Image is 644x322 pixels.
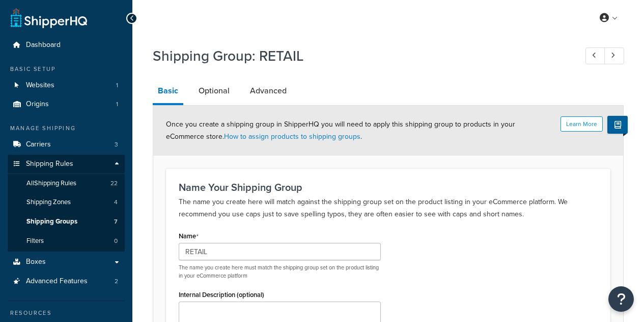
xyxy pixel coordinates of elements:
span: Shipping Groups [26,217,77,226]
span: Shipping Rules [26,160,73,168]
a: Boxes [8,253,125,271]
span: 4 [114,198,118,207]
div: Manage Shipping [8,124,125,133]
a: Origins1 [8,95,125,114]
li: Origins [8,95,125,114]
span: Shipping Zones [26,198,71,207]
a: Shipping Rules [8,155,125,174]
span: Origins [26,100,49,109]
p: The name you create here will match against the shipping group set on the product listing in your... [179,196,598,220]
a: How to assign products to shipping groups [224,131,360,142]
a: Shipping Groups7 [8,212,125,231]
h3: Name Your Shipping Group [179,182,598,193]
a: Websites1 [8,76,125,95]
a: Next Record [604,47,624,64]
span: Dashboard [26,41,61,49]
a: Previous Record [585,47,605,64]
a: Shipping Zones4 [8,193,125,212]
div: Resources [8,309,125,317]
span: 0 [114,237,118,245]
li: Advanced Features [8,272,125,291]
span: 3 [115,140,118,149]
button: Show Help Docs [607,116,628,134]
span: Carriers [26,140,51,149]
button: Open Resource Center [608,286,634,312]
a: Basic [153,79,183,105]
label: Internal Description (optional) [179,291,264,299]
li: Carriers [8,135,125,154]
label: Name [179,232,199,240]
span: Once you create a shipping group in ShipperHQ you will need to apply this shipping group to produ... [166,119,515,142]
span: 7 [114,217,118,226]
li: Shipping Zones [8,193,125,212]
span: Websites [26,81,54,90]
li: Shipping Groups [8,212,125,231]
span: 2 [115,277,118,286]
span: All Shipping Rules [26,179,76,188]
span: Filters [26,237,44,245]
span: Boxes [26,258,46,266]
a: Advanced Features2 [8,272,125,291]
a: AllShipping Rules22 [8,174,125,193]
li: Filters [8,232,125,251]
a: Dashboard [8,36,125,55]
div: Basic Setup [8,65,125,73]
a: Optional [193,79,235,103]
a: Carriers3 [8,135,125,154]
a: Advanced [245,79,292,103]
span: 1 [116,100,118,109]
p: The name you create here must match the shipping group set on the product listing in your eCommer... [179,264,381,280]
li: Websites [8,76,125,95]
span: 22 [110,179,118,188]
span: Advanced Features [26,277,88,286]
button: Learn More [561,116,603,132]
span: 1 [116,81,118,90]
h1: Shipping Group: RETAIL [153,46,567,66]
a: Filters0 [8,232,125,251]
li: Shipping Rules [8,155,125,252]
